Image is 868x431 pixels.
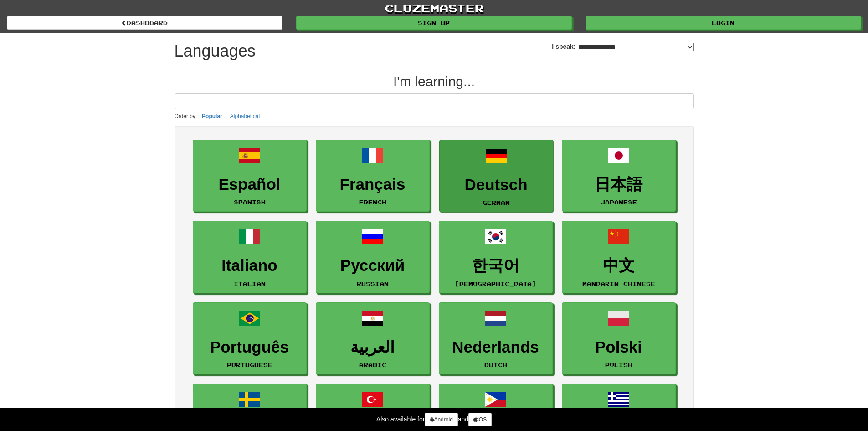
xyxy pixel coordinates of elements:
h3: Русский [321,257,425,275]
small: [DEMOGRAPHIC_DATA] [455,280,536,287]
h3: Português [198,338,302,356]
small: Russian [357,280,389,287]
small: Spanish [234,199,266,205]
a: 日本語Japanese [562,140,676,212]
a: Sign up [296,16,572,30]
a: 한국어[DEMOGRAPHIC_DATA] [439,221,553,293]
h3: Nederlands [444,338,548,356]
a: 中文Mandarin Chinese [562,221,676,293]
h3: العربية [321,338,425,356]
button: Alphabetical [227,111,262,121]
small: Japanese [601,199,637,205]
small: Italian [234,280,266,287]
h1: Languages [175,42,256,60]
a: dashboard [7,16,282,30]
a: iOS [468,413,492,426]
h3: Polski [567,338,671,356]
a: РусскийRussian [316,221,430,293]
a: PortuguêsPortuguese [193,302,307,375]
a: العربيةArabic [316,302,430,375]
small: Mandarin Chinese [582,280,655,287]
a: PolskiPolish [562,302,676,375]
h2: I'm learning... [175,74,694,89]
h3: Français [321,176,425,193]
a: FrançaisFrench [316,140,430,212]
a: ItalianoItalian [193,221,307,293]
small: Portuguese [227,362,272,368]
h3: Español [198,176,302,193]
a: Login [586,16,861,30]
small: Order by: [175,113,197,119]
a: DeutschGerman [439,140,553,213]
h3: Deutsch [444,176,548,194]
small: Polish [605,362,632,368]
small: German [483,199,510,206]
a: Android [425,413,457,426]
h3: Italiano [198,257,302,275]
h3: 한국어 [444,257,548,275]
h3: 日本語 [567,176,671,193]
label: I speak: [552,42,693,51]
h3: 中文 [567,257,671,275]
a: NederlandsDutch [439,302,553,375]
select: I speak: [576,43,694,51]
small: French [359,199,386,205]
a: EspañolSpanish [193,140,307,212]
small: Dutch [484,362,507,368]
button: Popular [199,111,225,121]
small: Arabic [359,362,386,368]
